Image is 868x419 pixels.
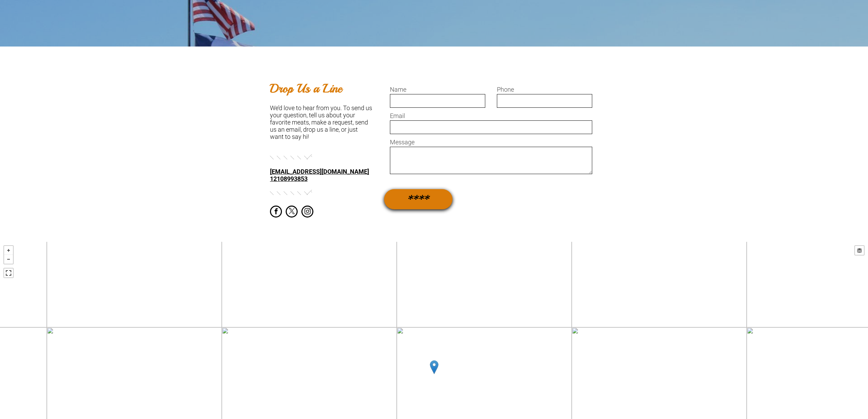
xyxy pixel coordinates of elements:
font: We’d love to hear from you. To send us your question, tell us about your favorite meats, make a r... [270,104,372,140]
b: Drop Us a Line [270,81,342,96]
label: Phone [497,86,592,93]
a: 12108993853 [270,175,308,182]
a: Zoom out [4,255,13,264]
a: Zoom in [4,246,13,255]
a: instagram [301,206,313,219]
a: twitter [286,206,298,219]
label: Message [390,139,592,146]
img: marker-icon.png [430,360,438,374]
a: View Fullscreen [4,269,13,277]
a: facebook [270,206,282,219]
a: Layers [855,246,864,255]
a: [EMAIL_ADDRESS][DOMAIN_NAME] [270,168,369,175]
label: Name [390,86,485,93]
label: Email [390,112,592,119]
